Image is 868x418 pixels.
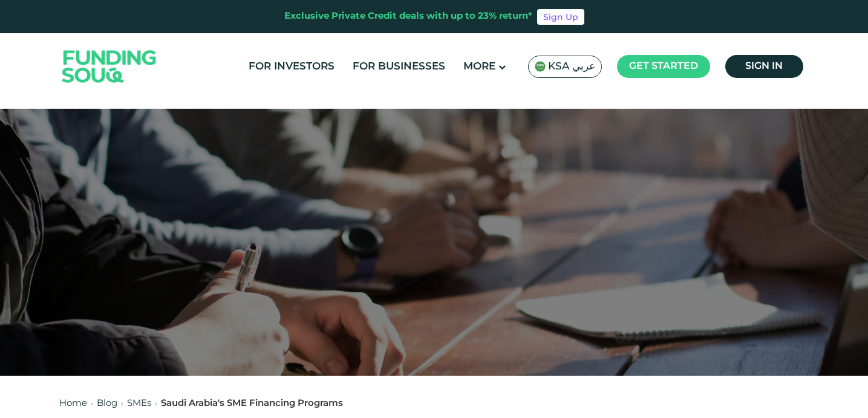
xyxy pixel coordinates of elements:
img: Logo [50,36,169,97]
span: More [463,62,495,72]
img: SA Flag [535,61,546,72]
a: Sign in [725,55,803,78]
a: For Businesses [350,57,448,77]
span: Sign in [745,62,783,71]
span: KSA عربي [548,60,595,74]
a: For Investors [246,57,338,77]
a: Blog [97,399,117,408]
span: Get started [629,62,698,71]
a: SMEs [127,399,151,408]
a: Home [59,399,87,408]
div: Exclusive Private Credit deals with up to 23% return* [284,10,532,24]
div: Saudi Arabia's SME Financing Programs [161,397,343,411]
a: Sign Up [537,9,584,25]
